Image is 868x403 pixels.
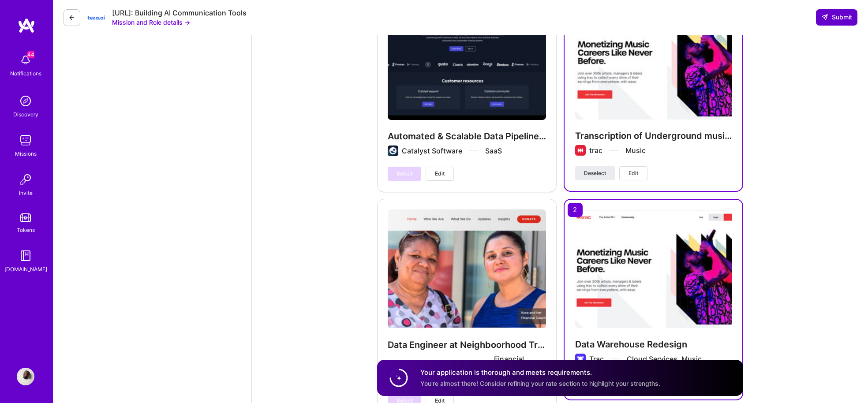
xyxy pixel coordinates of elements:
[13,110,38,119] div: Discovery
[4,265,47,274] div: [DOMAIN_NAME]
[426,167,454,181] button: Edit
[87,9,105,26] img: Company Logo
[816,9,857,25] button: Submit
[17,247,34,265] img: guide book
[575,145,586,156] img: Company logo
[23,23,97,30] div: Domain: [DOMAIN_NAME]
[611,358,620,359] img: divider
[18,18,35,34] img: logo
[575,130,732,142] h4: Transcription of Underground music to DSPs
[25,14,43,21] div: v 4.0.25
[821,13,852,22] span: Submit
[19,188,33,198] div: Invite
[17,171,34,188] img: Invite
[96,52,152,58] div: Keywords nach Traffic
[68,14,75,21] i: icon LeftArrowDark
[45,52,65,58] div: Domain
[15,368,37,385] a: User Avatar
[112,8,247,18] div: [URL]: Building AI Communication Tools
[17,92,34,110] img: discovery
[14,14,21,21] img: logo_orange.svg
[17,51,34,69] img: bell
[629,169,638,177] span: Edit
[575,210,732,328] img: Data Warehouse Redesign
[589,146,646,155] div: trac Music
[15,149,37,158] div: Missions
[575,354,586,364] img: Company logo
[589,354,702,364] div: Trac Cloud Services, Music
[27,51,34,58] span: 44
[420,368,660,377] h4: Your application is thorough and meets requirements.
[14,23,21,30] img: website_grey.svg
[36,51,43,58] img: tab_domain_overview_orange.svg
[10,69,41,78] div: Notifications
[17,368,34,385] img: User Avatar
[17,225,35,235] div: Tokens
[575,166,615,180] button: Deselect
[112,18,190,27] button: Mission and Role details →
[821,14,828,21] i: icon SendLight
[575,2,732,119] img: Transcription of Underground music to DSPs
[86,51,93,58] img: tab_keywords_by_traffic_grey.svg
[619,166,647,180] button: Edit
[17,131,34,149] img: teamwork
[610,150,618,151] img: divider
[584,169,606,177] span: Deselect
[575,339,732,350] h4: Data Warehouse Redesign
[420,380,660,387] span: You're almost there! Consider refining your rate section to highlight your strengths.
[435,170,445,178] span: Edit
[20,213,31,222] img: tokens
